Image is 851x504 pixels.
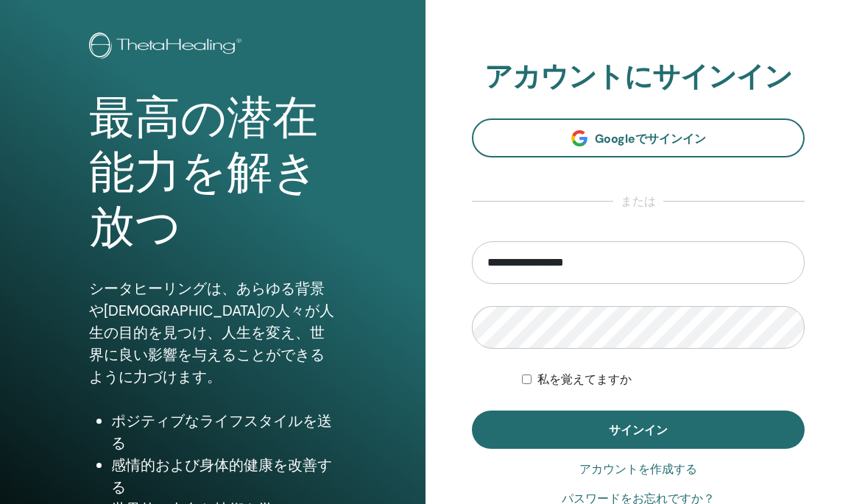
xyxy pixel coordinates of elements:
[579,462,697,476] font: アカウントを作成する
[89,92,319,254] font: 最高の潜在能力を解き放つ
[537,372,632,386] font: 私を覚えてますか
[472,118,805,157] a: Googleでサインイン
[522,371,805,388] div: 無期限または手動でログアウトするまで認証を維持する
[111,411,332,452] font: ポジティブなライフスタイルを送る
[621,194,656,209] font: または
[595,131,706,146] font: Googleでサインイン
[579,461,697,478] a: アカウントを作成する
[89,279,334,386] font: シータヒーリングは、あらゆる背景や[DEMOGRAPHIC_DATA]の人々が人生の目的を見つけ、人生を変え、世界に良い影響を与えることができるように力づけます。
[609,422,668,438] font: サインイン
[484,58,792,95] font: アカウントにサインイン
[472,411,805,449] button: サインイン
[111,455,332,497] font: 感情的および身体的健康を改善する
